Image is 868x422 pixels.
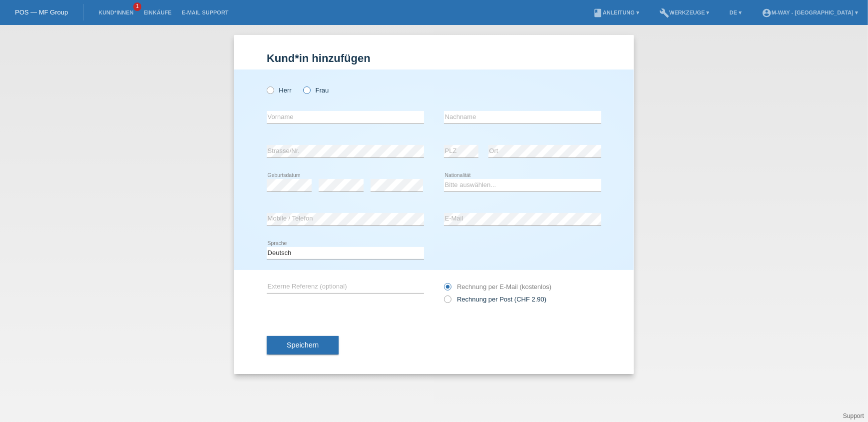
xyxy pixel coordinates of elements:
i: build [659,8,669,18]
button: Speichern [267,336,339,355]
input: Frau [303,86,310,93]
input: Rechnung per Post (CHF 2.90) [444,295,450,308]
input: Rechnung per E-Mail (kostenlos) [444,283,450,295]
a: account_circlem-way - [GEOGRAPHIC_DATA] ▾ [757,9,863,15]
a: POS — MF Group [15,8,68,16]
a: buildWerkzeuge ▾ [654,9,715,15]
a: Support [843,412,864,419]
i: book [593,8,603,18]
span: Speichern [287,341,319,349]
label: Herr [267,86,292,94]
a: E-Mail Support [177,9,234,15]
a: Kund*innen [93,9,138,15]
a: bookAnleitung ▾ [588,9,644,15]
label: Rechnung per E-Mail (kostenlos) [444,283,551,290]
input: Herr [267,86,273,93]
a: Einkäufe [138,9,176,15]
i: account_circle [762,8,772,18]
h1: Kund*in hinzufügen [267,52,601,64]
label: Rechnung per Post (CHF 2.90) [444,295,546,303]
a: DE ▾ [725,9,747,15]
span: 1 [133,2,141,11]
label: Frau [303,86,329,94]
